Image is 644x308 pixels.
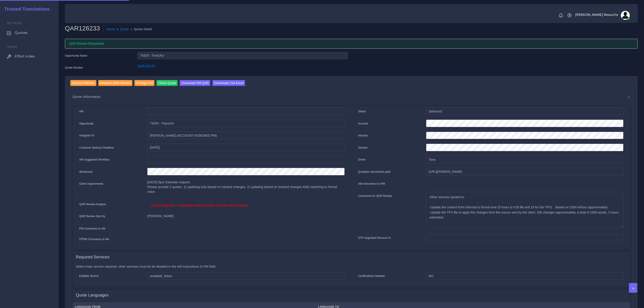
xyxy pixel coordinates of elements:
label: Comments for QAR Review [358,194,392,198]
label: Wordcount [79,170,93,174]
a: Effort Index [3,52,55,61]
a: Trusted Translations [1,5,50,13]
span: Tools [7,45,17,48]
label: Domain [358,146,368,150]
span: Quotes [15,30,28,35]
label: Driver [358,158,366,162]
label: Editable Source [79,274,99,278]
a: Home [106,27,115,32]
label: Account [358,122,368,126]
h2: Trusted Translations [1,6,50,12]
span: [PERSON_NAME] Resuche [575,13,618,16]
span: Effort Index [15,54,35,59]
input: Change PM [134,80,155,86]
input: Correct Delivery [70,80,96,86]
a: [PERSON_NAME] Resucheavatar [573,11,631,20]
label: Opportunity [79,122,94,126]
label: AM instructions to PM [358,182,385,186]
label: PM Comments to AM [79,227,105,231]
div: QAR Review Requested [65,39,638,49]
label: Client requirements [79,182,103,186]
label: Industry [358,133,368,138]
input: Download PM QAR [180,80,211,86]
div: Quote information [69,91,633,102]
a: QAR126233 [137,64,155,68]
label: Opportunity Name [65,54,87,58]
input: Download LSA Excel [212,80,245,86]
label: QAR Review Analysis [79,202,106,206]
span: Quote information [73,94,101,99]
label: Assigned To [79,133,94,138]
h2: QAR126233 [65,25,103,32]
h4: Required Services [76,255,110,260]
label: Certifications Needed [358,274,385,278]
label: DTP Sugested Discount % [358,236,391,240]
label: Customer Delivery Deadline [79,146,114,150]
textarea: Other services quoted to: -Update the content from informal to formal tone (5 hours to ICB file a... [426,192,623,228]
label: QAR Review Sent by [79,214,105,218]
a: Quotes [3,28,55,37]
label: DTPM Comments to AM [79,237,109,241]
p: LSA pricing list - consistent with previous criteria with Tranzact [151,203,341,208]
li: Quote Detail [129,27,152,32]
input: Request QAR Review [98,80,133,86]
p: Select main service required, other services must be be detailed in the AM instructions to PM field. [76,264,627,269]
img: avatar [621,11,630,20]
a: Quote [120,27,129,32]
h4: Quote Languages [76,293,109,298]
input: Clone Quote [156,80,178,86]
span: Sections [7,21,22,25]
label: Status [358,109,366,113]
label: Quotation documents path [358,170,391,174]
label: AM [79,109,83,113]
input: pm [147,132,344,139]
label: Quote Number [65,66,83,70]
label: AM Suggested Workflow [79,158,110,162]
p: [PERSON_NAME] [147,214,344,218]
p: [DATE] 5pm Estimate request. Please provide 2 quotes: 1) updating only based on tracked changes. ... [147,180,344,194]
